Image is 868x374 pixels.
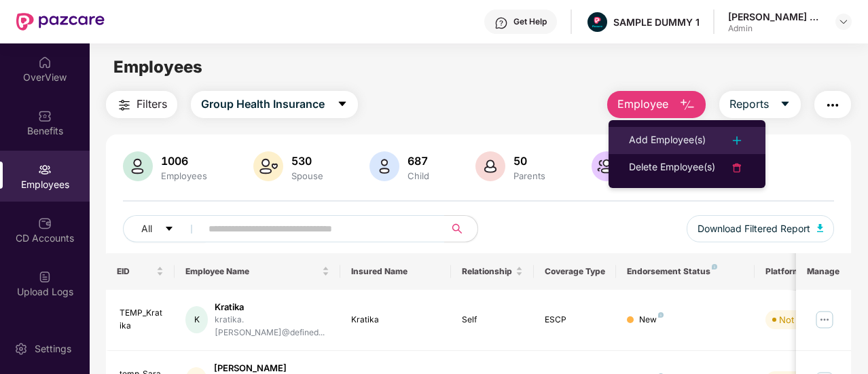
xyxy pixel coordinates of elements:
button: search [444,215,478,242]
div: Spouse [289,170,326,181]
div: Endorsement Status [627,266,743,277]
img: svg+xml;base64,PHN2ZyBpZD0iSGVscC0zMngzMiIgeG1sbnM9Imh0dHA6Ly93d3cudzMub3JnLzIwMDAvc3ZnIiB3aWR0aD... [494,16,508,30]
img: svg+xml;base64,PHN2ZyBpZD0iU2V0dGluZy0yMHgyMCIgeG1sbnM9Imh0dHA6Ly93d3cudzMub3JnLzIwMDAvc3ZnIiB3aW... [14,342,28,356]
img: Pazcare_Alternative_logo-01-01.png [587,12,607,32]
img: New Pazcare Logo [16,13,105,31]
div: Settings [31,342,75,356]
img: svg+xml;base64,PHN2ZyB4bWxucz0iaHR0cDovL3d3dy53My5vcmcvMjAwMC9zdmciIHdpZHRoPSI4IiBoZWlnaHQ9IjgiIH... [658,312,664,318]
span: EID [117,266,154,277]
th: Relationship [451,253,534,290]
div: 50 [511,154,548,168]
div: Child [405,170,432,181]
th: Coverage Type [534,253,617,290]
img: svg+xml;base64,PHN2ZyB4bWxucz0iaHR0cDovL3d3dy53My5vcmcvMjAwMC9zdmciIHdpZHRoPSIyNCIgaGVpZ2h0PSIyNC... [729,132,745,149]
img: svg+xml;base64,PHN2ZyBpZD0iQmVuZWZpdHMiIHhtbG5zPSJodHRwOi8vd3d3LnczLm9yZy8yMDAwL3N2ZyIgd2lkdGg9Ij... [38,109,52,123]
img: svg+xml;base64,PHN2ZyBpZD0iRHJvcGRvd24tMzJ4MzIiIHhtbG5zPSJodHRwOi8vd3d3LnczLm9yZy8yMDAwL3N2ZyIgd2... [838,16,849,27]
div: kratika.[PERSON_NAME]@defined... [215,314,329,339]
img: svg+xml;base64,PHN2ZyB4bWxucz0iaHR0cDovL3d3dy53My5vcmcvMjAwMC9zdmciIHhtbG5zOnhsaW5rPSJodHRwOi8vd3... [123,151,153,181]
img: svg+xml;base64,PHN2ZyBpZD0iQ0RfQWNjb3VudHMiIGRhdGEtbmFtZT0iQ0QgQWNjb3VudHMiIHhtbG5zPSJodHRwOi8vd3... [38,217,52,230]
span: Employees [113,57,202,77]
span: Download Filtered Report [698,221,810,236]
div: Kratika [351,314,440,326]
span: caret-down [780,98,791,111]
img: svg+xml;base64,PHN2ZyB4bWxucz0iaHR0cDovL3d3dy53My5vcmcvMjAwMC9zdmciIHhtbG5zOnhsaW5rPSJodHRwOi8vd3... [592,151,621,181]
div: 687 [405,154,432,168]
div: Admin [728,23,823,34]
div: [PERSON_NAME] Ravindarsingh [728,10,823,23]
div: 530 [289,154,326,168]
img: svg+xml;base64,PHN2ZyBpZD0iVXBsb2FkX0xvZ3MiIGRhdGEtbmFtZT0iVXBsb2FkIExvZ3MiIHhtbG5zPSJodHRwOi8vd3... [38,270,52,284]
img: svg+xml;base64,PHN2ZyB4bWxucz0iaHR0cDovL3d3dy53My5vcmcvMjAwMC9zdmciIHhtbG5zOnhsaW5rPSJodHRwOi8vd3... [817,224,824,232]
button: Filters [106,91,177,118]
button: Employee [607,91,706,118]
div: Platform Status [765,266,840,277]
span: search [444,223,471,234]
th: Insured Name [340,253,451,290]
div: Delete Employee(s) [629,160,715,176]
div: ESCP [545,314,606,326]
span: Employee Name [185,266,319,277]
img: svg+xml;base64,PHN2ZyBpZD0iRW1wbG95ZWVzIiB4bWxucz0iaHR0cDovL3d3dy53My5vcmcvMjAwMC9zdmciIHdpZHRoPS... [38,163,52,176]
span: caret-down [164,224,174,235]
span: Filters [137,96,167,113]
img: svg+xml;base64,PHN2ZyB4bWxucz0iaHR0cDovL3d3dy53My5vcmcvMjAwMC9zdmciIHhtbG5zOnhsaW5rPSJodHRwOi8vd3... [475,151,505,181]
div: Get Help [513,16,547,27]
div: New [639,314,664,326]
img: svg+xml;base64,PHN2ZyB4bWxucz0iaHR0cDovL3d3dy53My5vcmcvMjAwMC9zdmciIHdpZHRoPSIyNCIgaGVpZ2h0PSIyNC... [729,160,745,176]
div: SAMPLE DUMMY 1 [613,16,700,29]
div: Parents [511,170,548,181]
img: svg+xml;base64,PHN2ZyB4bWxucz0iaHR0cDovL3d3dy53My5vcmcvMjAwMC9zdmciIHhtbG5zOnhsaW5rPSJodHRwOi8vd3... [679,97,695,113]
div: Not Verified [779,313,829,326]
img: svg+xml;base64,PHN2ZyB4bWxucz0iaHR0cDovL3d3dy53My5vcmcvMjAwMC9zdmciIHhtbG5zOnhsaW5rPSJodHRwOi8vd3... [369,151,399,181]
button: Group Health Insurancecaret-down [191,91,358,118]
div: Kratika [215,301,329,314]
button: Reportscaret-down [719,91,801,118]
img: svg+xml;base64,PHN2ZyB4bWxucz0iaHR0cDovL3d3dy53My5vcmcvMjAwMC9zdmciIHdpZHRoPSIyNCIgaGVpZ2h0PSIyNC... [825,97,841,113]
th: Employee Name [175,253,340,290]
span: Reports [729,96,769,113]
th: Manage [796,253,851,290]
span: Employee [617,96,668,113]
div: K [185,306,208,333]
span: All [141,221,152,236]
img: svg+xml;base64,PHN2ZyB4bWxucz0iaHR0cDovL3d3dy53My5vcmcvMjAwMC9zdmciIHhtbG5zOnhsaW5rPSJodHRwOi8vd3... [253,151,283,181]
img: svg+xml;base64,PHN2ZyB4bWxucz0iaHR0cDovL3d3dy53My5vcmcvMjAwMC9zdmciIHdpZHRoPSIyNCIgaGVpZ2h0PSIyNC... [116,97,132,113]
div: Add Employee(s) [629,132,706,149]
span: Relationship [462,266,513,277]
span: Group Health Insurance [201,96,325,113]
th: EID [106,253,175,290]
button: Download Filtered Report [687,215,835,242]
div: TEMP_Kratika [120,307,164,333]
button: Allcaret-down [123,215,206,242]
img: manageButton [814,309,835,331]
img: svg+xml;base64,PHN2ZyBpZD0iSG9tZSIgeG1sbnM9Imh0dHA6Ly93d3cudzMub3JnLzIwMDAvc3ZnIiB3aWR0aD0iMjAiIG... [38,56,52,69]
div: Self [462,314,523,326]
img: svg+xml;base64,PHN2ZyB4bWxucz0iaHR0cDovL3d3dy53My5vcmcvMjAwMC9zdmciIHdpZHRoPSI4IiBoZWlnaHQ9IjgiIH... [712,264,717,269]
div: 1006 [158,154,210,168]
span: caret-down [337,98,348,111]
div: Employees [158,170,210,181]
